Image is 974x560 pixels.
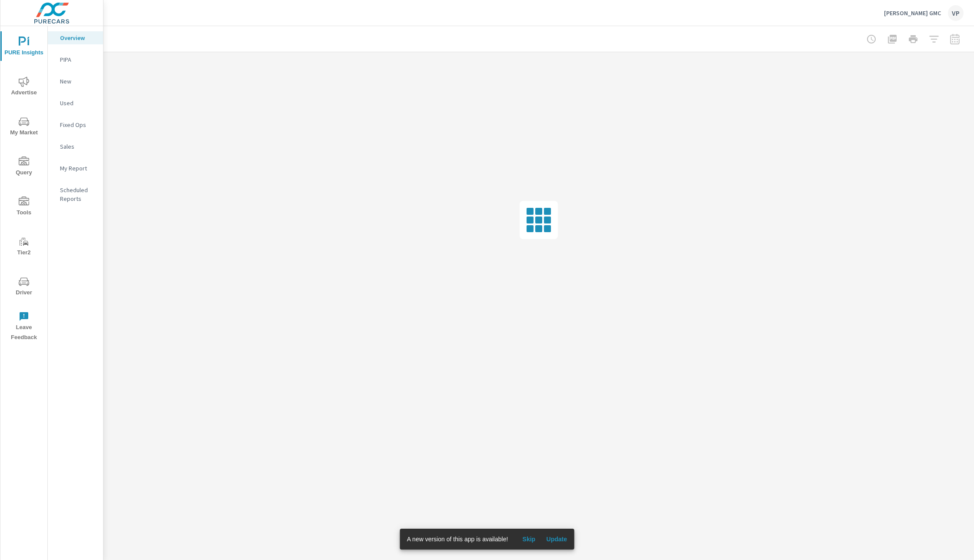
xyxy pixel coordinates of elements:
p: My Report [60,164,96,173]
span: Skip [518,535,539,543]
p: Sales [60,142,96,151]
div: PIPA [48,53,103,66]
p: Used [60,99,96,107]
div: nav menu [0,26,47,346]
button: Skip [515,532,543,546]
div: My Report [48,162,103,175]
div: New [48,75,103,88]
span: Tier2 [3,237,45,258]
div: Used [48,97,103,110]
div: Overview [48,31,103,44]
button: Update [543,532,570,546]
span: Driver [3,277,45,298]
div: Sales [48,140,103,153]
div: Fixed Ops [48,118,103,131]
span: Advertise [3,77,45,98]
span: My Market [3,117,45,138]
div: Scheduled Reports [48,183,103,205]
span: A new version of this app is available! [407,536,508,543]
span: Tools [3,197,45,218]
span: Query [3,157,45,178]
p: New [60,77,96,86]
p: Scheduled Reports [60,186,96,203]
p: Fixed Ops [60,120,96,129]
p: Overview [60,33,96,42]
div: VP [948,5,964,21]
span: Leave Feedback [3,311,45,343]
p: [PERSON_NAME] GMC [884,9,941,17]
span: Update [546,535,567,543]
span: PURE Insights [3,37,45,58]
p: PIPA [60,55,96,64]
